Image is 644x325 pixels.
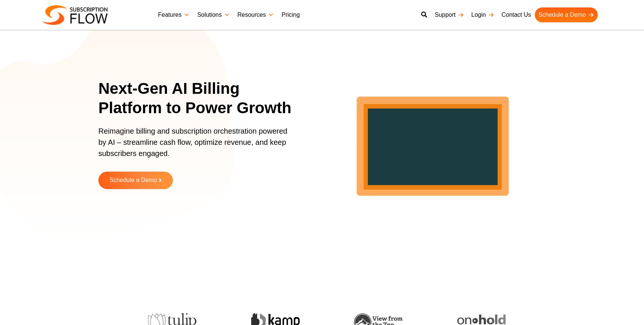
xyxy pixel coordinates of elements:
a: Pricing [278,7,303,22]
a: Schedule a Demo [535,7,598,22]
h1: Next-Gen AI Billing Platform to Power Growth [98,79,302,118]
a: Contact Us [498,7,535,22]
img: Subscriptionflow [42,5,108,25]
p: Reimagine billing and subscription orchestration powered by AI – streamline cash flow, optimize r... [98,125,292,166]
a: Schedule a Demo [98,172,173,189]
a: Solutions [193,7,234,22]
a: Login [468,7,498,22]
span: Schedule a Demo [110,177,157,184]
a: Resources [234,7,278,22]
a: Support [431,7,467,22]
a: Features [154,7,193,22]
